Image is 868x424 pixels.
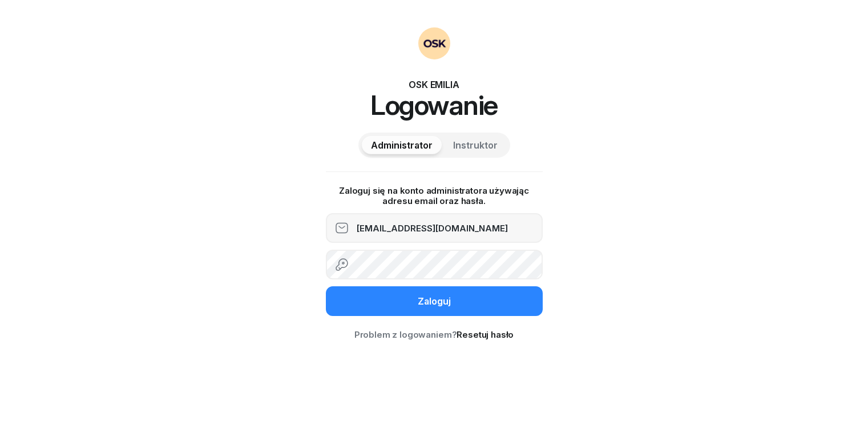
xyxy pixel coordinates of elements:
a: Resetuj hasło [457,329,514,340]
img: OSKAdmin [418,27,450,59]
div: Problem z logowaniem? [326,330,543,340]
span: Administrator [371,140,433,151]
div: OSK EMILIA [326,78,543,91]
button: Zaloguj [326,286,543,316]
div: Zaloguj [418,296,451,307]
p: Zaloguj się na konto administratora używając adresu email oraz hasła. [326,186,543,206]
h1: Logowanie [326,91,543,119]
input: Adres email [326,213,543,243]
button: Administrator [362,136,442,154]
span: Instruktor [453,140,498,151]
button: Instruktor [444,136,507,154]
